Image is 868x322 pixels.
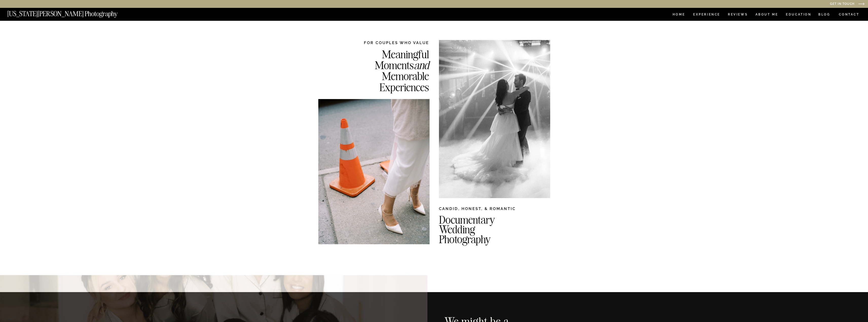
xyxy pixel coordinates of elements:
[439,206,550,214] h2: CANDID, HONEST, & ROMANTIC
[349,49,429,92] h2: Meaningful Moments Memorable Experiences
[693,13,720,17] a: Experience
[439,215,573,240] h2: Documentary Wedding Photography
[818,13,830,17] a: BLOG
[414,58,429,72] i: and
[672,13,686,17] a: HOME
[785,13,812,17] a: EDUCATION
[839,12,860,17] a: CONTACT
[349,40,429,45] h2: FOR COUPLES WHO VALUE
[728,13,747,17] a: REVIEWS
[778,2,855,6] a: Get in Touch
[755,13,778,17] a: ABOUT ME
[7,10,135,15] a: [US_STATE][PERSON_NAME] Photography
